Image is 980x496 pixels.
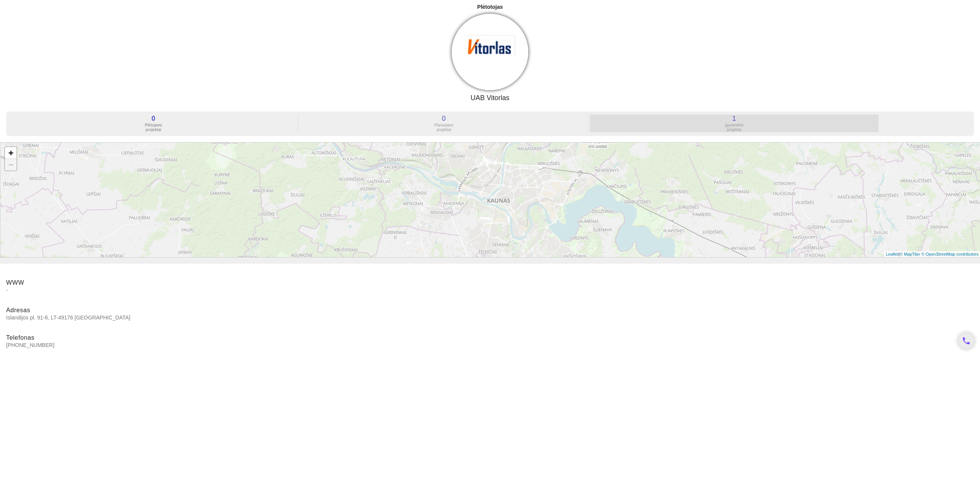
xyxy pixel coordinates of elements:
a: Zoom in [5,147,16,159]
a: 1 Įgyvendintiprojektai [590,126,879,132]
a: 0 Plėtojamiprojektai [9,126,299,132]
h3: UAB Vitorlas [6,90,974,105]
div: Plėtojami projektai [9,123,298,132]
div: Plėtotojas [477,3,503,11]
div: Planuojami projektai [299,123,588,132]
span: Telefonas [6,334,34,341]
i: phone [962,336,971,345]
div: Įgyvendinti projektai [590,123,879,132]
a: © MapTiler [900,252,920,256]
div: 1 [590,115,879,122]
span: WWW [6,279,24,286]
a: Leaflet [886,252,898,256]
a: 0 Planuojamiprojektai [299,126,590,132]
a: © OpenStreetMap contributors [921,252,978,256]
div: 0 [9,115,298,122]
span: Adresas [6,307,30,313]
span: Islandijos pl. 91-6, LT-49176 [GEOGRAPHIC_DATA] [6,314,974,321]
span: [PHONE_NUMBER] [6,342,952,348]
a: phone [959,333,974,348]
div: 0 [299,115,588,122]
a: Zoom out [5,159,16,170]
span: - [6,287,974,293]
